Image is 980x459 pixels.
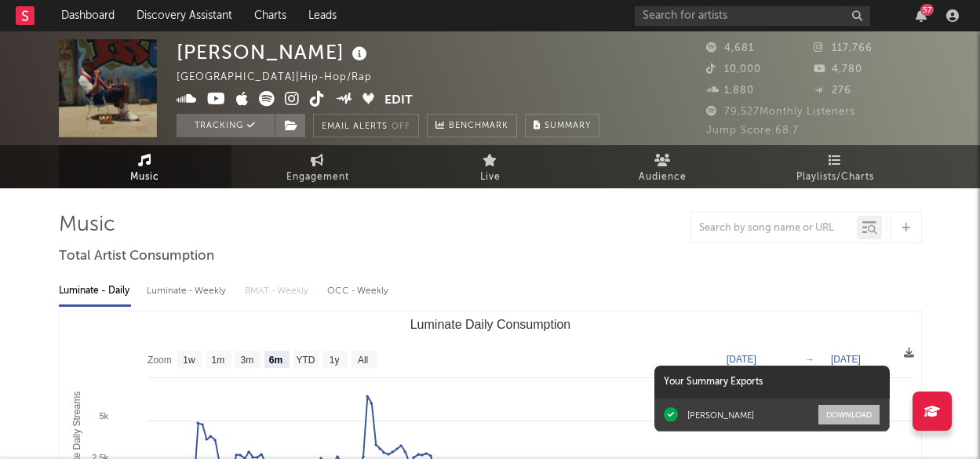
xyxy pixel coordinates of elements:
[130,168,159,187] span: Music
[525,114,599,137] button: Summary
[59,278,131,304] div: Luminate - Daily
[691,222,857,235] input: Search by song name or URL
[814,64,862,75] span: 4,780
[99,411,108,421] text: 5k
[268,355,282,366] text: 6m
[177,68,390,87] div: [GEOGRAPHIC_DATA] | Hip-Hop/Rap
[635,6,870,26] input: Search for artists
[727,354,756,365] text: [DATE]
[916,9,927,22] button: 57
[231,145,404,188] a: Engagement
[639,168,687,187] span: Audience
[296,355,315,366] text: YTD
[404,145,577,188] a: Live
[211,355,224,366] text: 1m
[449,117,508,136] span: Benchmark
[654,366,890,399] div: Your Summary Exports
[920,4,934,16] div: 57
[384,91,413,111] button: Edit
[805,354,814,365] text: →
[148,355,172,366] text: Zoom
[706,64,761,75] span: 10,000
[392,122,410,131] em: Off
[796,168,874,187] span: Playlists/Charts
[577,145,749,188] a: Audience
[831,354,861,365] text: [DATE]
[687,410,754,421] div: [PERSON_NAME]
[818,405,880,424] button: Download
[427,114,517,137] a: Benchmark
[706,43,754,53] span: 4,681
[177,114,275,137] button: Tracking
[357,355,367,366] text: All
[59,247,214,266] span: Total Artist Consumption
[240,355,253,366] text: 3m
[313,114,419,137] button: Email AlertsOff
[814,43,873,53] span: 117,766
[410,318,570,331] text: Luminate Daily Consumption
[286,168,349,187] span: Engagement
[147,278,229,304] div: Luminate - Weekly
[177,39,371,65] div: [PERSON_NAME]
[814,86,851,96] span: 276
[59,145,231,188] a: Music
[706,126,799,136] span: Jump Score: 68.7
[329,355,339,366] text: 1y
[327,278,390,304] div: OCC - Weekly
[480,168,501,187] span: Live
[706,86,754,96] span: 1,880
[183,355,195,366] text: 1w
[545,122,591,130] span: Summary
[749,145,922,188] a: Playlists/Charts
[706,107,855,117] span: 79,527 Monthly Listeners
